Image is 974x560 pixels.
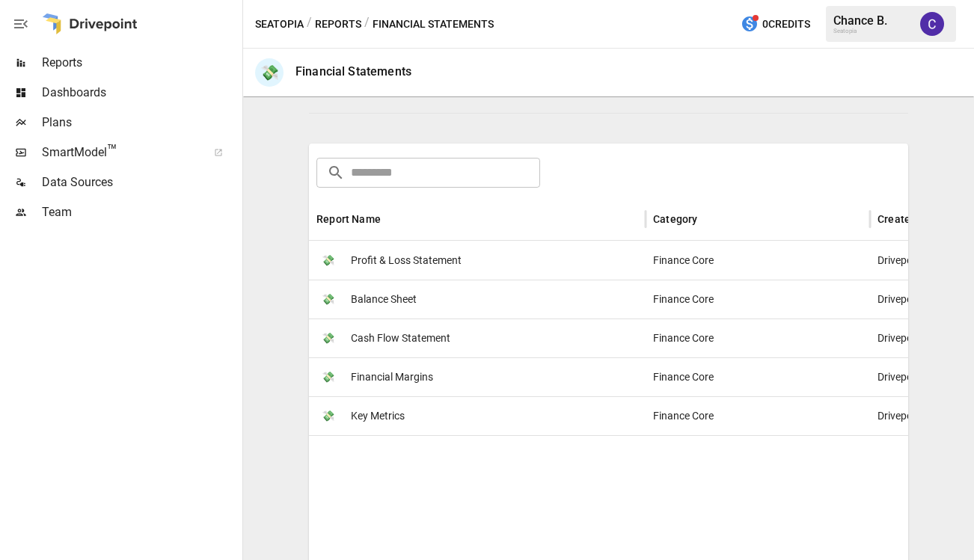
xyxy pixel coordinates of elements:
span: Cash Flow Statement [351,319,450,357]
div: Financial Statements [295,64,411,79]
div: Created By [877,213,931,225]
div: Report Name [316,213,381,225]
button: 0Credits [735,10,816,38]
span: Profit & Loss Statement [351,241,462,280]
div: 💸 [255,58,284,87]
div: Finance Core [646,280,870,319]
div: Finance Core [646,396,870,435]
div: Seatopia [833,28,911,34]
div: / [364,15,370,34]
span: 💸 [316,327,339,349]
button: Sort [382,209,403,230]
span: Plans [42,114,239,132]
span: 💸 [316,404,339,427]
div: Finance Core [646,241,870,280]
button: Seatopia [255,15,304,34]
button: Reports [315,15,361,34]
span: Team [42,203,239,221]
span: Reports [42,54,239,72]
button: Sort [699,209,720,230]
div: Finance Core [646,319,870,357]
span: Balance Sheet [351,280,417,319]
span: ™ [107,141,117,160]
span: 💸 [316,366,339,388]
span: Data Sources [42,173,239,191]
button: Chance Barnett [911,3,953,45]
span: Dashboards [42,84,239,102]
img: Chance Barnett [920,12,944,36]
span: 0 Credits [762,15,810,34]
div: Finance Core [646,357,870,396]
span: 💸 [316,249,339,271]
div: Chance B. [833,13,911,28]
div: / [307,15,312,34]
div: Category [653,213,697,225]
span: Key Metrics [351,397,405,435]
span: SmartModel [42,144,197,161]
span: Financial Margins [351,358,433,396]
span: 💸 [316,288,339,310]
